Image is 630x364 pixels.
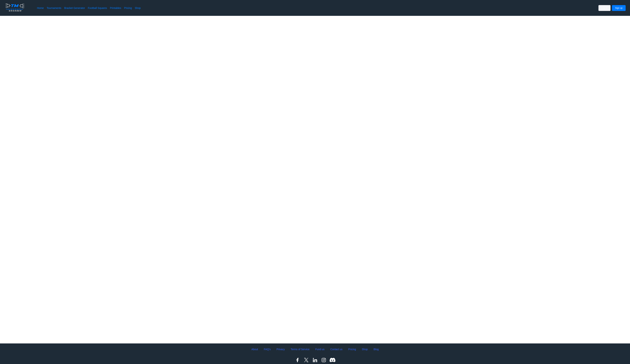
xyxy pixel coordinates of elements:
[47,6,61,10] a: Tournaments
[4,3,25,12] img: logo.ffa97a18e3bf2c7d.png
[330,347,342,351] a: Contact us
[64,6,85,10] a: Bracket Generator
[135,6,141,10] a: Shop
[291,347,309,351] a: Terms of Service
[374,347,379,351] a: Blog
[251,347,258,351] a: About
[264,347,271,351] a: FAQ's
[277,347,285,351] a: Privacy
[362,347,368,351] a: Shop
[315,347,324,351] a: Fund us
[37,6,44,10] a: Home
[110,6,121,10] a: Printables
[612,5,626,11] button: Sign up
[88,6,107,10] a: Football Squares
[348,347,356,351] a: Pricing
[124,6,132,10] a: Pricing
[598,5,611,11] button: Log in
